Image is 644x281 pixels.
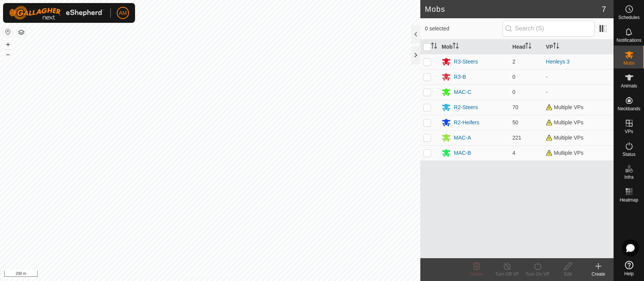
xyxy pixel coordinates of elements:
[624,271,634,276] span: Help
[425,5,602,14] h2: Mobs
[512,74,515,80] span: 0
[119,9,127,17] span: AM
[543,84,614,100] td: -
[502,21,595,37] input: Search (S)
[621,84,637,88] span: Animals
[512,59,515,65] span: 2
[492,271,522,278] div: Turn Off VP
[623,61,634,65] span: Mobs
[602,3,606,15] span: 7
[3,50,13,59] button: –
[617,38,641,43] span: Notifications
[620,198,638,202] span: Heatmap
[454,58,478,66] div: R3-Steers
[553,271,583,278] div: Edit
[625,129,633,134] span: VPs
[454,149,471,157] div: MAC-B
[425,25,502,33] span: 0 selected
[454,134,471,142] div: MAC-A
[439,40,509,54] th: Mob
[512,150,515,156] span: 4
[512,135,521,141] span: 221
[543,69,614,84] td: -
[546,119,584,125] span: Multiple VPs
[17,28,26,37] button: Map Layers
[3,27,13,37] button: Reset Map
[525,44,531,50] p-sorticon: Activate to sort
[622,152,635,157] span: Status
[470,271,483,277] span: Delete
[543,40,614,54] th: VP
[583,271,614,278] div: Create
[546,150,584,156] span: Multiple VPs
[454,103,478,111] div: R2-Steers
[624,175,633,179] span: Infra
[512,104,518,110] span: 70
[9,6,104,20] img: Gallagher Logo
[180,271,209,278] a: Privacy Policy
[453,44,459,50] p-sorticon: Activate to sort
[512,89,515,95] span: 0
[218,271,240,278] a: Contact Us
[454,88,471,96] div: MAC-C
[512,119,518,125] span: 50
[431,44,437,50] p-sorticon: Activate to sort
[546,104,584,110] span: Multiple VPs
[546,59,569,65] a: Henleys 3
[522,271,553,278] div: Turn On VP
[509,40,543,54] th: Head
[454,73,466,81] div: R3-B
[546,135,584,141] span: Multiple VPs
[618,15,639,20] span: Schedules
[617,106,640,111] span: Neckbands
[614,258,644,279] a: Help
[454,119,479,127] div: R2-Heifers
[3,40,13,49] button: +
[553,44,559,50] p-sorticon: Activate to sort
